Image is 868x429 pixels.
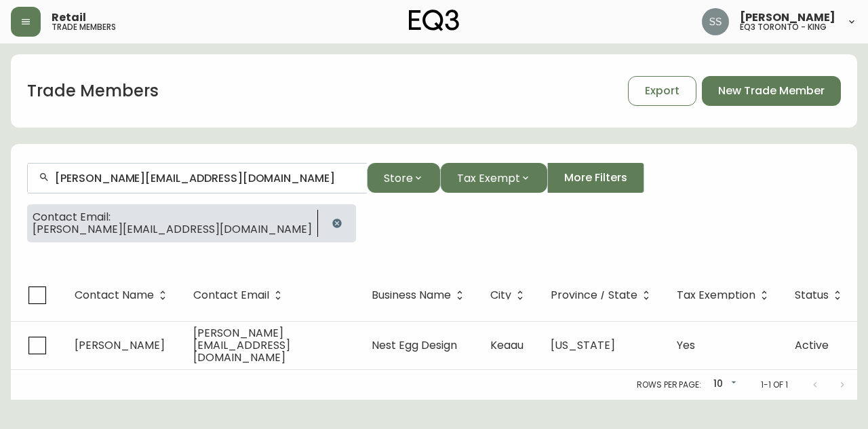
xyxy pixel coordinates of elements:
span: Business Name [372,289,469,301]
button: More Filters [547,163,644,193]
div: 10 [707,373,739,396]
span: Keaau [490,337,524,353]
span: Contact Name [75,291,154,299]
span: Status [795,291,829,299]
span: Active [795,337,829,353]
h1: Trade Members [27,79,159,102]
span: Contact Email [193,291,269,299]
span: [PERSON_NAME] [740,12,835,23]
span: New Trade Member [718,83,825,98]
span: [US_STATE] [551,337,615,353]
span: Tax Exemption [677,289,773,301]
span: Retail [52,12,86,23]
span: Contact Email: [33,211,312,223]
span: Province / State [551,291,637,299]
span: Store [384,170,413,187]
input: Search [55,172,356,185]
span: Nest Egg Design [372,337,457,353]
span: More Filters [564,170,627,185]
span: Business Name [372,291,451,299]
h5: trade members [52,23,116,31]
p: 1-1 of 1 [761,379,788,391]
h5: eq3 toronto - king [740,23,827,31]
button: New Trade Member [702,76,841,106]
span: Contact Email [193,289,287,301]
button: Store [367,163,440,193]
span: [PERSON_NAME][EMAIL_ADDRESS][DOMAIN_NAME] [33,223,312,236]
button: Tax Exempt [440,163,547,193]
span: Tax Exemption [677,291,755,299]
span: Yes [677,337,695,353]
span: [PERSON_NAME] [75,337,165,353]
span: Province / State [551,289,655,301]
span: Status [795,289,846,301]
span: City [490,291,511,299]
p: Rows per page: [637,379,701,391]
span: City [490,289,529,301]
span: Export [645,83,679,98]
span: [PERSON_NAME][EMAIL_ADDRESS][DOMAIN_NAME] [193,325,290,365]
span: Contact Name [75,289,172,301]
img: logo [409,10,459,31]
img: f1b6f2cda6f3b51f95337c5892ce6799 [702,8,729,35]
span: Tax Exempt [457,170,520,187]
button: Export [628,76,696,106]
